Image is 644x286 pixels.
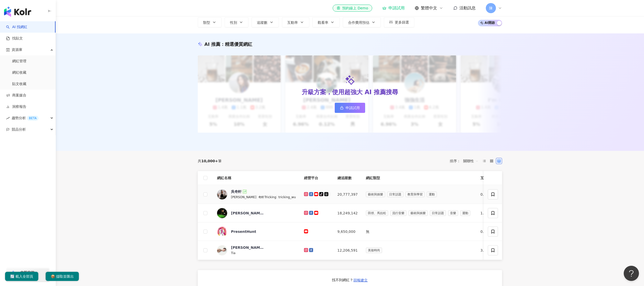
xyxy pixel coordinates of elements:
td: 9,650,000 [333,222,362,241]
span: 精選優質網紅 [225,42,252,47]
div: 0.3% [480,192,496,197]
img: KOL Avatar [217,245,227,255]
span: 合作費用預估 [348,21,369,25]
a: 貼文收藏 [12,81,26,87]
a: 網紅管理 [12,59,26,64]
span: 奇軒Tricking [258,195,276,199]
span: 互動率 [287,21,298,25]
a: 洞察報告 [6,104,26,109]
span: | [276,195,278,199]
img: logo [4,7,31,17]
a: chrome extension立即安裝 瀏覽器外掛 [7,268,49,282]
span: 類型 [203,21,210,25]
span: | [256,195,259,199]
span: 田徑、馬拉松 [366,210,388,216]
span: 運動 [460,210,470,216]
a: 預約線上 Demo [333,5,372,12]
span: 藝術與娛樂 [366,192,385,197]
span: 藝術與娛樂 [408,210,428,216]
span: 10,000+ [201,159,218,163]
div: [PERSON_NAME] [PERSON_NAME] [231,211,264,216]
img: KOL Avatar [217,227,227,237]
th: 經營平台 [300,171,333,185]
iframe: Help Scout Beacon - Open [624,266,639,281]
img: KOL Avatar [217,208,227,218]
a: 申請試用 [335,103,365,113]
a: 找貼文 [6,36,23,41]
span: 關聯性 [463,157,478,165]
span: 美妝時尚 [366,248,382,253]
span: 教育與學習 [405,192,425,197]
th: 總追蹤數 [333,171,362,185]
span: 流行音樂 [390,210,406,216]
button: 回報建立 [353,276,368,284]
div: 0.24% [480,229,496,234]
button: 觀看率 [312,17,340,27]
button: 互動率 [282,17,309,27]
div: 無 [366,229,472,234]
button: 類型 [198,17,222,27]
button: 🔄 載入全部頁 [5,272,38,281]
span: 更多篩選 [395,20,409,24]
div: 3.24% [480,248,496,253]
a: 商案媒合 [6,93,26,98]
span: 競品分析 [12,124,26,135]
th: 網紅名稱 [213,171,300,185]
span: 日常話題 [430,210,446,216]
span: 活動訊息 [459,6,476,10]
span: rise [6,116,10,120]
button: 📦 擷取並匯出 [46,272,79,281]
th: 網紅類型 [362,171,476,185]
span: 觀看率 [318,21,328,25]
button: 更多篩選 [384,17,414,27]
span: 資源庫 [12,44,22,55]
div: PresentHunt [231,229,256,234]
span: 互動率 [480,175,491,180]
a: KOL Avatar[PERSON_NAME]Tia [217,245,296,256]
span: 陳 [489,5,493,11]
div: 1.24% [480,210,496,216]
button: 性別 [225,17,248,27]
div: 共 筆 [198,159,222,163]
div: BETA [27,116,39,121]
div: 找不到網紅？ [332,278,353,283]
button: 合作費用預估 [343,17,381,27]
a: KOL AvatarPresentHunt [217,227,296,237]
td: 18,249,142 [333,204,362,222]
button: 追蹤數 [252,17,279,27]
a: 網紅收藏 [12,70,26,75]
span: Tia [231,251,236,255]
div: 預約線上 Demo [337,6,368,11]
span: 追蹤數 [257,21,267,25]
span: 運動 [427,192,437,197]
span: 音樂 [448,210,458,216]
a: searchAI 找網紅 [6,25,27,30]
div: 升級方案，使用超強大 AI 推薦搜尋 [302,88,398,97]
a: 申請試用 [382,6,405,11]
td: 20,777,397 [333,185,362,204]
td: 12,206,591 [333,241,362,260]
img: KOL Avatar [217,189,227,199]
a: KOL Avatar吳奇軒[PERSON_NAME]|奇軒Tricking|tricking_wu [217,189,296,200]
div: 排序： [450,157,481,165]
span: 回報建立 [353,278,368,282]
span: 立即安裝 瀏覽器外掛 [20,270,38,279]
span: 繁體中文 [421,5,437,11]
span: 申請試用 [346,106,360,110]
span: tricking_wu [278,195,296,199]
div: 吳奇軒 [231,189,242,194]
span: 日常話題 [387,192,403,197]
a: KOL Avatar[PERSON_NAME] [PERSON_NAME] [217,208,296,218]
div: [PERSON_NAME] [231,245,264,250]
img: chrome extension [8,271,18,279]
span: 性別 [230,21,237,25]
span: [PERSON_NAME] [231,195,256,199]
div: AI 推薦 ： [204,41,252,47]
span: 趨勢分析 [12,112,39,124]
